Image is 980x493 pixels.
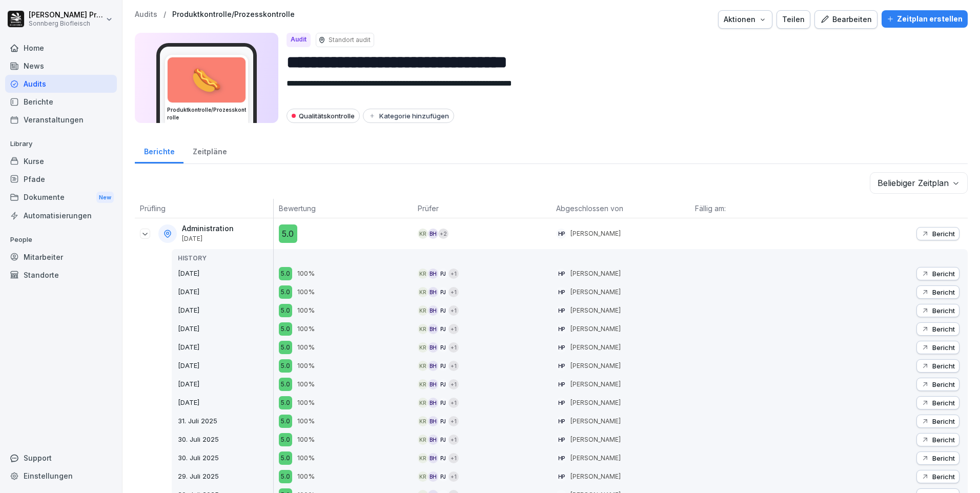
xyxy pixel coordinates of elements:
p: [PERSON_NAME] Preßlauer [29,11,104,19]
div: + 1 [448,305,459,316]
button: Bericht [916,322,959,336]
div: Dokumente [5,188,117,207]
div: KR [418,398,428,408]
p: [PERSON_NAME] [570,398,621,407]
div: Audit [287,33,311,47]
p: [DATE] [178,269,273,279]
p: [DATE] [178,324,273,334]
div: HP [556,435,566,445]
div: HP [556,324,566,334]
div: KR [418,471,428,482]
p: 100% [297,342,315,353]
p: Bericht [932,362,955,370]
p: Sonnberg Biofleisch [29,20,104,27]
button: Bearbeiten [814,10,877,29]
div: 5.0 [279,470,292,483]
p: Bericht [932,380,955,388]
div: Einstellungen [5,467,117,485]
p: 31. Juli 2025 [178,416,273,426]
div: BH [428,342,438,353]
div: HP [556,305,566,316]
div: KR [418,379,428,389]
a: Zeitpläne [183,137,236,163]
p: [PERSON_NAME] [570,324,621,334]
h3: Produktkontrolle/Prozesskontrolle [167,106,246,121]
a: Standorte [5,266,117,284]
p: 100% [297,269,315,279]
div: 5.0 [279,433,292,446]
p: Abgeschlossen von [556,203,685,214]
div: PJ [438,416,448,426]
div: KR [418,361,428,371]
p: [DATE] [178,398,273,408]
p: Bericht [932,325,955,333]
a: Berichte [135,137,183,163]
p: Bericht [932,306,955,315]
div: HP [556,398,566,408]
button: Bericht [916,359,959,373]
a: News [5,57,117,75]
div: BH [428,398,438,408]
div: Qualitätskontrolle [287,109,360,123]
div: + 1 [448,287,459,297]
div: HP [556,471,566,482]
button: Bericht [916,433,959,446]
div: Bearbeiten [820,14,872,25]
button: Bericht [916,451,959,465]
a: Mitarbeiter [5,248,117,266]
button: Bericht [916,304,959,317]
p: [PERSON_NAME] [570,343,621,352]
div: KR [418,342,428,353]
div: 5.0 [279,359,292,373]
a: Pfade [5,170,117,188]
div: 5.0 [279,304,292,317]
p: [PERSON_NAME] [570,287,621,297]
a: Automatisierungen [5,207,117,224]
button: Bericht [916,378,959,391]
div: BH [428,361,438,371]
a: Audits [5,75,117,93]
a: Berichte [5,93,117,111]
div: Kategorie hinzufügen [368,112,449,120]
div: BH [428,416,438,426]
button: Kategorie hinzufügen [363,109,454,123]
div: KR [418,287,428,297]
button: Bericht [916,470,959,483]
div: + 1 [448,435,459,445]
p: Prüfling [140,203,268,214]
p: [PERSON_NAME] [570,454,621,463]
div: KR [418,324,428,334]
div: Aktionen [724,14,767,25]
div: New [96,192,114,203]
a: Kurse [5,152,117,170]
p: [DATE] [178,342,273,353]
p: 100% [297,361,315,371]
div: HP [556,342,566,353]
button: Bericht [916,267,959,280]
p: 100% [297,379,315,389]
div: + 1 [448,269,459,279]
p: Audits [135,10,157,19]
a: Home [5,39,117,57]
p: 29. Juli 2025 [178,471,273,482]
div: + 1 [448,361,459,371]
a: Veranstaltungen [5,111,117,129]
p: [DATE] [178,361,273,371]
p: [DATE] [178,379,273,389]
p: 100% [297,453,315,463]
div: 5.0 [279,224,297,243]
p: [PERSON_NAME] [570,472,621,481]
div: PJ [438,398,448,408]
p: Bericht [932,343,955,352]
div: BH [428,324,438,334]
div: HP [556,379,566,389]
p: [DATE] [182,235,234,242]
a: Produktkontrolle/Prozesskontrolle [172,10,295,19]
